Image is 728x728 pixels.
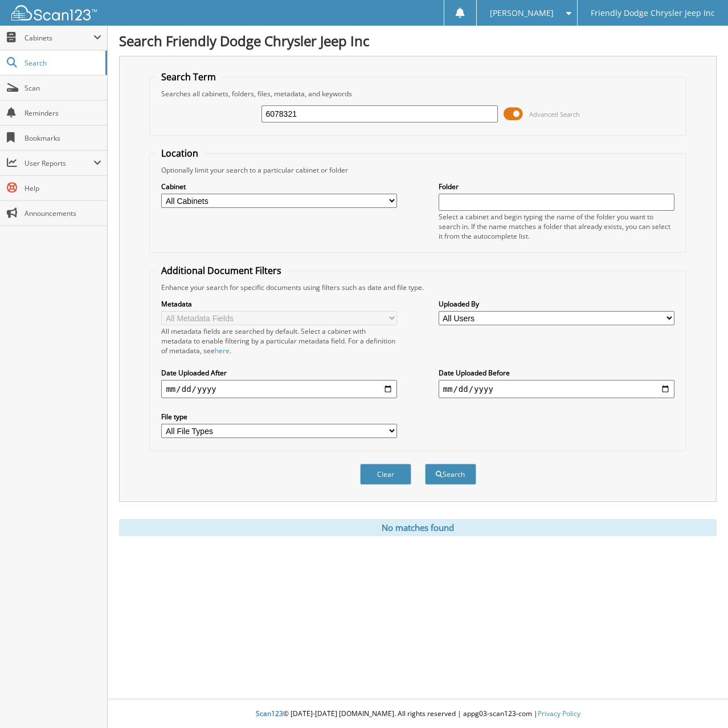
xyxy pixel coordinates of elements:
[161,182,397,191] label: Cabinet
[439,299,674,309] label: Uploaded By
[156,165,680,175] div: Optionally limit your search to a particular cabinet or folder
[360,464,411,485] button: Clear
[439,368,674,378] label: Date Uploaded Before
[161,368,397,378] label: Date Uploaded After
[161,380,397,398] input: start
[11,5,97,21] img: scan123-logo-white.svg
[156,71,222,83] legend: Search Term
[591,10,715,17] span: Friendly Dodge Chrysler Jeep Inc
[425,464,476,485] button: Search
[439,380,674,398] input: end
[256,709,283,718] span: Scan123
[439,182,674,191] label: Folder
[24,83,101,93] span: Scan
[119,31,717,50] h1: Search Friendly Dodge Chrysler Jeep Inc
[24,158,93,168] span: User Reports
[161,326,397,355] div: All metadata fields are searched by default. Select a cabinet with metadata to enable filtering b...
[24,33,93,43] span: Cabinets
[439,212,674,241] div: Select a cabinet and begin typing the name of the folder you want to search in. If the name match...
[24,108,101,118] span: Reminders
[108,700,728,728] div: © [DATE]-[DATE] [DOMAIN_NAME]. All rights reserved | appg03-scan123-com |
[156,147,204,159] legend: Location
[24,58,100,68] span: Search
[24,208,101,218] span: Announcements
[161,412,397,422] label: File type
[156,283,680,292] div: Enhance your search for specific documents using filters such as date and file type.
[538,709,580,718] a: Privacy Policy
[161,299,397,309] label: Metadata
[24,133,101,143] span: Bookmarks
[156,264,287,277] legend: Additional Document Filters
[119,519,717,536] div: No matches found
[490,10,554,17] span: [PERSON_NAME]
[529,110,580,118] span: Advanced Search
[156,89,680,99] div: Searches all cabinets, folders, files, metadata, and keywords
[215,346,230,355] a: here
[24,183,101,193] span: Help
